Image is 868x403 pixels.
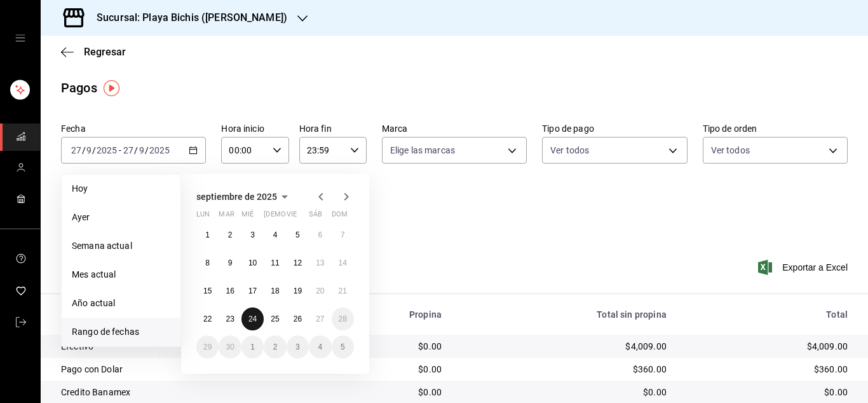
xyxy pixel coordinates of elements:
span: / [134,145,138,155]
span: Semana actual [72,239,170,253]
abbr: 5 de septiembre de 2025 [295,230,300,239]
abbr: 3 de septiembre de 2025 [250,230,255,239]
span: Año actual [72,297,170,310]
button: 25 de septiembre de 2025 [264,308,286,330]
button: 18 de septiembre de 2025 [264,279,286,302]
div: $0.00 [327,386,442,399]
button: 26 de septiembre de 2025 [287,308,309,330]
abbr: sábado [309,210,322,223]
button: 21 de septiembre de 2025 [332,279,354,302]
abbr: 20 de septiembre de 2025 [316,286,324,295]
label: Tipo de pago [542,124,687,133]
button: 1 de octubre de 2025 [241,336,264,358]
span: - [119,145,121,155]
abbr: lunes [196,210,210,223]
div: Credito Banamex [61,386,306,399]
span: Mes actual [72,268,170,281]
button: 17 de septiembre de 2025 [241,279,264,302]
abbr: 26 de septiembre de 2025 [294,315,302,323]
abbr: 29 de septiembre de 2025 [203,343,212,351]
button: 24 de septiembre de 2025 [241,308,264,330]
button: Exportar a Excel [761,260,848,275]
div: $4,009.00 [687,340,848,353]
div: Total [687,309,848,320]
button: 3 de septiembre de 2025 [241,223,264,246]
abbr: 13 de septiembre de 2025 [316,258,324,267]
abbr: miércoles [241,210,254,223]
button: 16 de septiembre de 2025 [219,279,241,302]
abbr: 7 de septiembre de 2025 [341,230,345,239]
button: 19 de septiembre de 2025 [287,279,309,302]
button: 8 de septiembre de 2025 [196,251,219,274]
div: $0.00 [687,386,848,399]
button: Tooltip marker [104,80,119,96]
abbr: jueves [264,210,339,223]
abbr: 16 de septiembre de 2025 [226,286,234,295]
input: ---- [149,145,170,155]
abbr: 15 de septiembre de 2025 [203,286,212,295]
div: $0.00 [462,386,667,399]
h3: Sucursal: Playa Bichis ([PERSON_NAME]) [86,10,287,25]
button: 22 de septiembre de 2025 [196,308,219,330]
button: 13 de septiembre de 2025 [309,251,331,274]
label: Marca [382,124,527,133]
label: Hora inicio [221,124,288,133]
abbr: 21 de septiembre de 2025 [339,286,347,295]
label: Tipo de orden [703,124,848,133]
button: septiembre de 2025 [196,189,292,204]
button: 9 de septiembre de 2025 [219,251,241,274]
abbr: 10 de septiembre de 2025 [248,258,257,267]
button: 27 de septiembre de 2025 [309,308,331,330]
span: Hoy [72,182,170,195]
input: -- [71,145,82,155]
div: Pagos [61,78,97,97]
span: Ver todos [550,144,589,157]
button: 5 de octubre de 2025 [332,336,354,358]
abbr: 8 de septiembre de 2025 [205,258,210,267]
button: 12 de septiembre de 2025 [287,251,309,274]
span: / [82,145,86,155]
button: 5 de septiembre de 2025 [287,223,309,246]
button: 15 de septiembre de 2025 [196,279,219,302]
abbr: 1 de septiembre de 2025 [205,230,210,239]
input: ---- [96,145,118,155]
span: / [92,145,96,155]
button: 14 de septiembre de 2025 [332,251,354,274]
div: Pago con Dolar [61,363,306,376]
button: 28 de septiembre de 2025 [332,308,354,330]
button: open drawer [15,33,25,43]
div: $360.00 [462,363,667,376]
button: 29 de septiembre de 2025 [196,336,219,358]
abbr: 23 de septiembre de 2025 [226,315,234,323]
abbr: 14 de septiembre de 2025 [339,258,347,267]
abbr: 24 de septiembre de 2025 [248,315,257,323]
abbr: 11 de septiembre de 2025 [271,258,279,267]
abbr: 6 de septiembre de 2025 [318,230,322,239]
abbr: viernes [287,210,297,223]
abbr: 4 de octubre de 2025 [318,343,322,351]
span: / [145,145,149,155]
span: Elige las marcas [390,144,455,157]
button: 4 de septiembre de 2025 [264,223,286,246]
button: 20 de septiembre de 2025 [309,279,331,302]
abbr: domingo [332,210,348,223]
div: $4,009.00 [462,340,667,353]
abbr: 2 de septiembre de 2025 [228,230,233,239]
abbr: 12 de septiembre de 2025 [294,258,302,267]
input: -- [123,145,134,155]
button: 30 de septiembre de 2025 [219,336,241,358]
button: 7 de septiembre de 2025 [332,223,354,246]
div: $360.00 [687,363,848,376]
abbr: 2 de octubre de 2025 [273,343,278,351]
input: -- [86,145,92,155]
button: 11 de septiembre de 2025 [264,251,286,274]
div: Total sin propina [462,309,667,320]
abbr: martes [219,210,234,223]
abbr: 27 de septiembre de 2025 [316,315,324,323]
span: Rango de fechas [72,325,170,339]
button: 10 de septiembre de 2025 [241,251,264,274]
button: 6 de septiembre de 2025 [309,223,331,246]
abbr: 18 de septiembre de 2025 [271,286,279,295]
button: 23 de septiembre de 2025 [219,308,241,330]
